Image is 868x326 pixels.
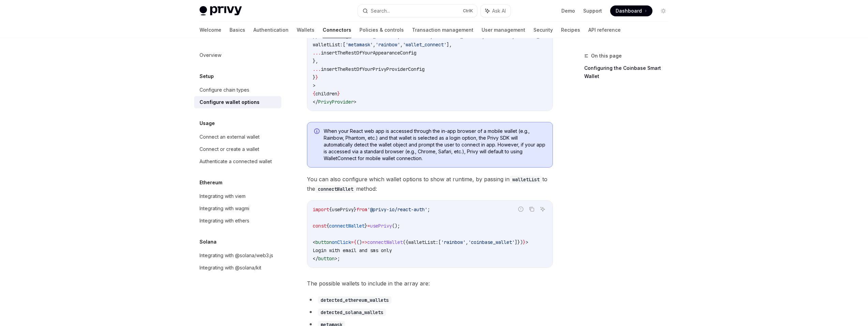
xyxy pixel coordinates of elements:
a: Configure wallet options [194,96,281,108]
a: User management [482,22,525,38]
span: When your React web app is accessed through the in-app browser of a mobile wallet (e.g., Rainbow,... [324,128,546,162]
span: } [365,223,367,229]
span: walletList: [408,239,438,245]
a: Connect or create a wallet [194,143,281,155]
span: }, [313,58,318,64]
span: const [313,223,326,229]
span: ... [313,50,321,56]
a: Integrating with ethers [194,215,281,227]
button: Search...CtrlK [358,5,477,17]
button: Ask AI [538,205,547,214]
span: [ [343,42,345,48]
span: </ [313,255,318,262]
div: Integrating with @solana/web3.js [200,251,273,260]
div: Configure wallet options [200,98,260,106]
h5: Solana [200,238,217,246]
span: } [354,206,356,213]
button: Report incorrect code [516,205,525,214]
a: Support [583,7,602,14]
span: ], [446,42,452,48]
a: Dashboard [610,5,652,16]
a: Wallets [297,22,314,38]
span: , [373,42,376,48]
span: import [313,206,329,213]
a: Connectors [323,22,351,38]
span: ; [427,206,430,213]
span: Login with email and sms only [313,247,392,253]
span: insertTheRestOfYourAppearanceConfig [321,50,416,56]
span: ]}) [515,239,523,245]
div: Integrating with viem [200,192,246,200]
button: Ask AI [481,5,511,17]
span: button [318,255,335,262]
div: Overview [200,51,221,59]
span: } [315,74,318,80]
span: ; [337,255,340,262]
span: } [523,239,526,245]
a: Authenticate a connected wallet [194,155,281,168]
span: > [313,82,315,89]
span: > [335,255,337,262]
span: { [313,91,315,97]
span: onClick [332,239,351,245]
div: Connect or create a wallet [200,145,259,153]
a: Integrating with @solana/web3.js [194,249,281,262]
span: [ [438,239,441,245]
span: } [313,74,315,80]
span: Dashboard [616,7,642,14]
a: Configure chain types [194,84,281,96]
a: Policies & controls [359,22,404,38]
span: = [351,239,354,245]
a: Basics [230,22,245,38]
span: > [354,99,356,105]
span: , [466,239,468,245]
a: Recipes [561,22,580,38]
a: Demo [561,7,575,14]
span: On this page [591,52,622,60]
code: connectWallet [315,185,356,193]
span: , [400,42,403,48]
a: Security [533,22,553,38]
span: = [367,223,370,229]
span: > [526,239,528,245]
div: Search... [371,7,390,15]
a: API reference [588,22,621,38]
span: 'metamask' [345,42,373,48]
span: connectWallet [367,239,403,245]
span: usePrivy [332,206,354,213]
span: usePrivy [370,223,392,229]
div: Configure chain types [200,86,249,94]
a: Authentication [253,22,289,38]
span: 'coinbase_wallet' [468,239,515,245]
span: < [313,239,315,245]
span: The possible wallets to include in the array are: [307,279,553,288]
span: } [337,91,340,97]
span: PrivyProvider [318,99,354,105]
a: Integrating with @solana/kit [194,262,281,274]
h5: Ethereum [200,178,222,187]
div: Integrating with @solana/kit [200,264,261,272]
a: Configuring the Coinbase Smart Wallet [584,63,674,82]
a: Integrating with viem [194,190,281,202]
span: ({ [403,239,408,245]
span: connectWallet [329,223,365,229]
span: walletList: [313,42,343,48]
span: </ [313,99,318,105]
h5: Setup [200,72,214,80]
span: '@privy-io/react-auth' [367,206,427,213]
span: { [329,206,332,213]
a: Transaction management [412,22,473,38]
span: insertTheRestOfYourPrivyProviderConfig [321,66,425,72]
span: Ctrl K [463,8,473,14]
a: Integrating with wagmi [194,202,281,215]
code: detected_ethereum_wallets [318,296,392,304]
span: children [315,91,337,97]
button: Copy the contents from the code block [527,205,536,214]
span: Ask AI [492,7,506,14]
span: 'wallet_connect' [403,42,446,48]
button: Toggle dark mode [658,5,669,16]
span: ... [313,66,321,72]
a: Overview [194,49,281,61]
div: Connect an external wallet [200,133,260,141]
a: Welcome [200,22,221,38]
